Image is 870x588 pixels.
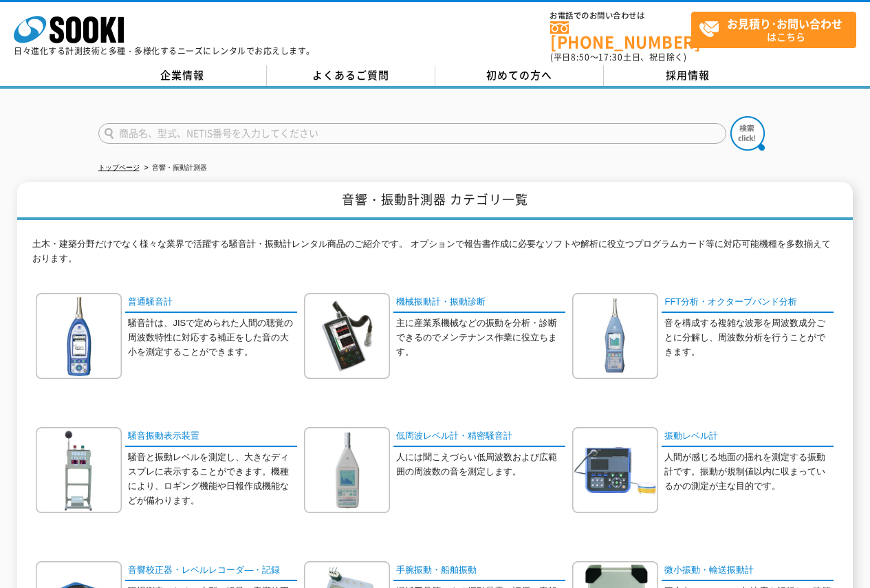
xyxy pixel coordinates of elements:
a: 手腕振動・船舶振動 [393,561,565,581]
p: 土木・建築分野だけでなく様々な業界で活躍する騒音計・振動計レンタル商品のご紹介です。 オプションで報告書作成に必要なソフトや解析に役立つプログラムカード等に対応可能機種を多数揃えております。 [32,237,837,273]
strong: お見積り･お問い合わせ [727,15,842,32]
span: 初めての方へ [486,67,552,83]
a: 普通騒音計 [125,293,297,313]
p: 音を構成する複雑な波形を周波数成分ごとに分解し、周波数分析を行うことができます。 [664,316,834,359]
img: 機械振動計・振動診断 [304,293,390,379]
img: 普通騒音計 [36,293,122,379]
a: 騒音振動表示装置 [125,427,297,447]
a: お見積り･お問い合わせはこちら [691,12,856,48]
a: 企業情報 [98,65,267,86]
img: btn_search.png [730,116,765,151]
img: 騒音振動表示装置 [36,427,122,513]
p: 人間が感じる地面の揺れを測定する振動計です。振動が規制値以内に収まっているかの測定が主な目的です。 [664,450,834,493]
p: 日々進化する計測技術と多種・多様化するニーズにレンタルでお応えします。 [14,47,315,55]
a: よくあるご質問 [267,65,435,86]
li: 音響・振動計測器 [142,161,207,175]
span: お電話でのお問い合わせは [550,12,691,20]
a: 採用情報 [604,65,772,86]
a: FFT分析・オクターブバンド分析 [662,293,834,313]
span: はこちら [699,12,856,47]
img: 低周波レベル計・精密騒音計 [304,427,390,513]
p: 騒音計は、JISで定められた人間の聴覚の周波数特性に対応する補正をした音の大小を測定することができます。 [128,316,297,359]
a: [PHONE_NUMBER] [550,21,691,50]
img: 振動レベル計 [572,427,658,513]
span: 8:50 [571,51,590,63]
span: 17:30 [598,51,623,63]
a: 振動レベル計 [662,427,834,447]
a: 低周波レベル計・精密騒音計 [393,427,565,447]
p: 騒音と振動レベルを測定し、大きなディスプレに表示することができます。機種により、ロギング機能や日報作成機能などが備わります。 [128,450,297,508]
input: 商品名、型式、NETIS番号を入力してください [98,123,726,144]
a: 初めての方へ [435,65,604,86]
img: FFT分析・オクターブバンド分析 [572,293,658,379]
span: (平日 ～ 土日、祝日除く) [550,51,686,63]
a: 音響校正器・レベルレコーダ―・記録 [125,561,297,581]
a: トップページ [98,164,140,171]
h1: 音響・振動計測器 カテゴリ一覧 [17,182,852,220]
a: 微小振動・輸送振動計 [662,561,834,581]
p: 主に産業系機械などの振動を分析・診断できるのでメンテナンス作業に役立ちます。 [396,316,565,359]
p: 人には聞こえづらい低周波数および広範囲の周波数の音を測定します。 [396,450,565,479]
a: 機械振動計・振動診断 [393,293,565,313]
